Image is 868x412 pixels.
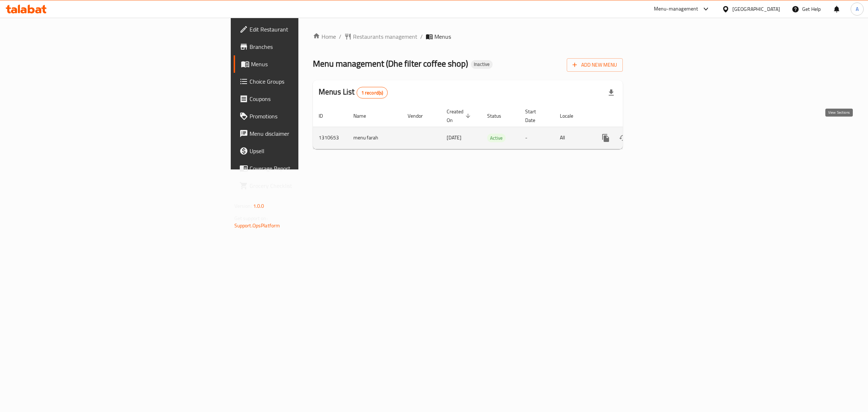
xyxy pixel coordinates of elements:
a: Grocery Checklist [234,177,376,194]
span: Choice Groups [250,77,370,86]
span: A [856,5,859,13]
span: Menu disclaimer [250,129,370,138]
button: more [597,129,614,147]
a: Coupons [234,90,376,108]
span: Start Date [525,107,545,125]
td: - [519,127,554,149]
div: [GEOGRAPHIC_DATA] [732,5,780,13]
span: Active [487,134,506,142]
h2: Menus List [319,87,388,98]
span: Created On [447,107,473,125]
span: Edit Restaurant [250,25,370,34]
table: enhanced table [313,105,672,149]
a: Restaurants management [344,32,417,41]
a: Menus [234,55,376,73]
button: Change Status [614,129,632,147]
span: Grocery Checklist [250,181,370,190]
li: / [420,32,423,41]
a: Upsell [234,142,376,160]
div: Menu-management [654,5,698,13]
span: Upsell [250,147,370,155]
td: All [554,127,591,149]
span: ID [319,112,332,120]
a: Support.OpsPlatform [234,221,280,230]
span: Status [487,112,511,120]
span: Get support on: [234,214,268,223]
a: Coverage Report [234,160,376,177]
span: Coupons [250,94,370,103]
span: Menus [251,60,370,68]
a: Edit Restaurant [234,21,376,38]
span: Locale [560,112,583,120]
span: Version: [234,201,252,211]
th: Actions [591,105,672,127]
div: Active [487,134,506,142]
span: [DATE] [447,133,461,142]
span: Vendor [408,112,432,120]
a: Promotions [234,108,376,125]
span: Menus [434,32,451,41]
a: Menu disclaimer [234,125,376,142]
span: Inactive [471,61,493,67]
span: 1 record(s) [357,89,388,96]
span: 1.0.0 [253,201,264,211]
span: Coverage Report [250,164,370,173]
nav: breadcrumb [313,32,623,41]
a: Choice Groups [234,73,376,90]
span: Branches [250,42,370,51]
span: Restaurants management [353,32,417,41]
button: Add New Menu [567,58,623,72]
div: Inactive [471,60,493,69]
a: Branches [234,38,376,55]
span: Name [353,112,375,120]
span: Add New Menu [573,60,617,70]
div: Total records count [357,87,388,98]
span: Promotions [250,112,370,121]
div: Export file [603,84,620,101]
span: Menu management ( Dhe filter coffee shop ) [313,55,468,72]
